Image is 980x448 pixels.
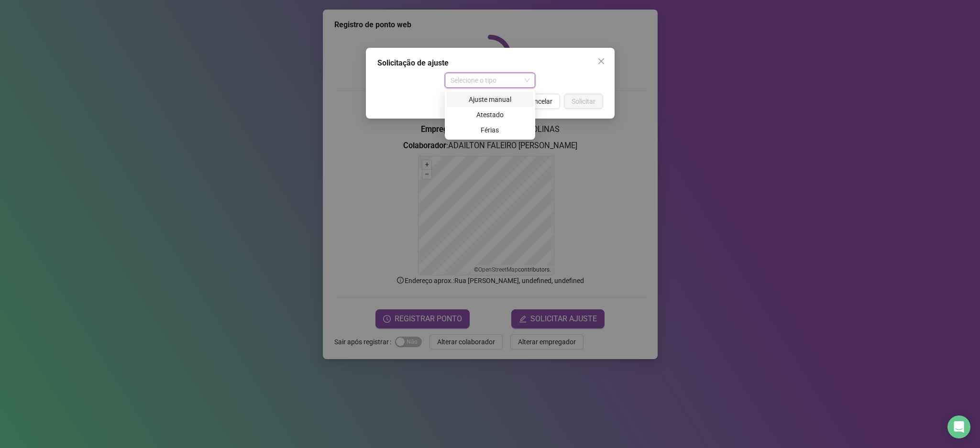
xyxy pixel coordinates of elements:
[564,94,603,109] button: Solicitar
[447,107,533,122] div: Atestado
[594,54,609,69] button: Close
[597,57,605,65] span: close
[452,109,528,120] div: Atestado
[452,94,528,105] div: Ajuste manual
[526,96,552,107] span: Cancelar
[947,415,970,438] div: Open Intercom Messenger
[452,125,528,135] div: Férias
[451,73,529,87] span: Selecione o tipo
[447,92,533,107] div: Ajuste manual
[518,94,560,109] button: Cancelar
[447,122,533,138] div: Férias
[377,57,603,69] div: Solicitação de ajuste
